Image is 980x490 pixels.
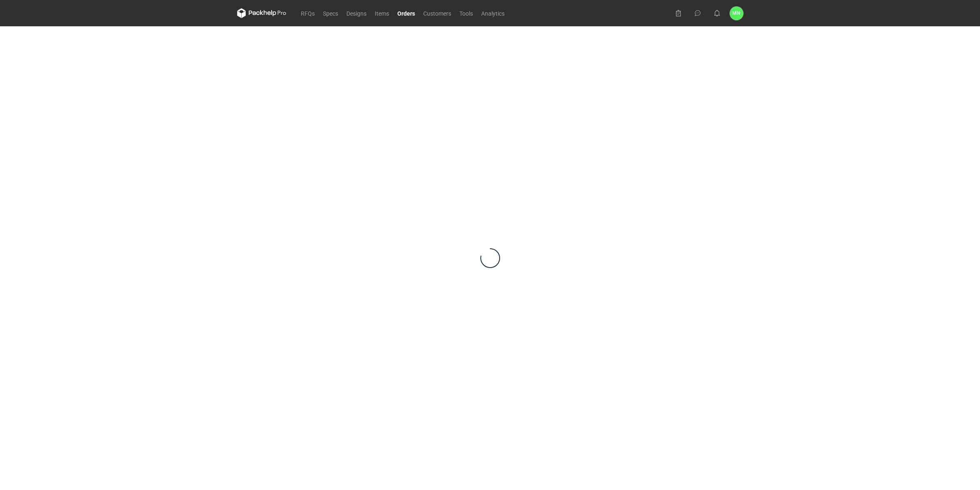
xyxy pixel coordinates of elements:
[342,8,371,18] a: Designs
[455,8,477,18] a: Tools
[393,8,419,18] a: Orders
[730,7,743,20] div: Małgorzata Nowotna
[297,8,319,18] a: RFQs
[419,8,455,18] a: Customers
[371,8,393,18] a: Items
[319,8,342,18] a: Specs
[237,8,286,18] svg: Packhelp Pro
[730,7,743,20] button: MN
[477,8,509,18] a: Analytics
